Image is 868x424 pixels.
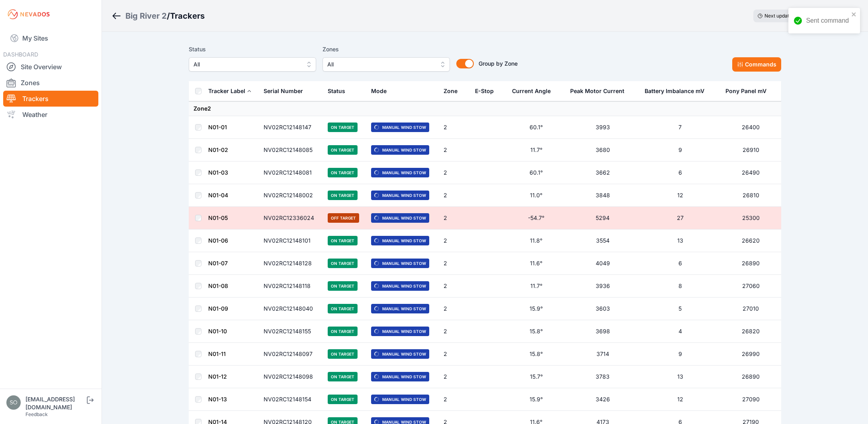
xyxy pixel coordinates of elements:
span: Next update in [764,13,797,19]
div: Current Angle [512,87,551,95]
td: 2 [439,207,471,230]
span: On Target [328,327,358,336]
span: Manual Wind Stow [371,281,429,291]
td: 5 [640,298,720,320]
td: 26490 [721,161,781,184]
span: Manual Wind Stow [371,372,429,381]
a: Site Overview [3,59,98,75]
a: N01-07 [208,260,228,266]
button: Mode [371,82,393,101]
td: 26990 [721,343,781,366]
button: All [189,57,316,72]
td: 15.9° [507,388,565,411]
td: 2 [439,184,471,207]
button: E-Stop [475,82,500,101]
a: N01-01 [208,124,227,130]
td: 2 [439,298,471,320]
td: 4049 [565,252,640,275]
td: Zone 2 [189,101,781,116]
span: On Target [328,349,358,359]
td: 2 [439,139,471,161]
td: 2 [439,366,471,388]
td: 3993 [565,116,640,139]
a: N01-08 [208,282,228,289]
td: NV02RC12148101 [259,230,323,252]
a: N01-06 [208,237,228,244]
td: 7 [640,116,720,139]
td: 2 [439,343,471,366]
div: Sent command [806,16,849,25]
a: Weather [3,107,98,123]
a: My Sites [3,29,98,48]
span: All [327,60,434,69]
td: 2 [439,161,471,184]
td: 3603 [565,298,640,320]
td: NV02RC12148098 [259,366,323,388]
td: 15.7° [507,366,565,388]
td: 8 [640,275,720,298]
h3: Trackers [170,10,205,21]
div: Serial Number [264,87,303,95]
span: Manual Wind Stow [371,168,429,177]
img: Nevados [6,8,51,21]
td: 27090 [721,388,781,411]
td: NV02RC12336024 [259,207,323,230]
span: On Target [328,372,358,381]
button: All [323,57,450,72]
td: 11.7° [507,139,565,161]
td: 11.7° [507,275,565,298]
td: 3426 [565,388,640,411]
td: 26810 [721,184,781,207]
td: 60.1° [507,161,565,184]
a: Big River 2 [125,10,167,21]
td: 6 [640,252,720,275]
td: 11.8° [507,230,565,252]
td: 2 [439,275,471,298]
td: NV02RC12148154 [259,388,323,411]
nav: Breadcrumb [111,6,205,26]
div: E-Stop [475,87,494,95]
td: 11.0° [507,184,565,207]
td: 15.9° [507,298,565,320]
td: 26820 [721,320,781,343]
td: 15.8° [507,343,565,366]
div: [EMAIL_ADDRESS][DOMAIN_NAME] [25,395,85,411]
span: Manual Wind Stow [371,327,429,336]
td: 26620 [721,230,781,252]
td: 26890 [721,252,781,275]
td: 2 [439,320,471,343]
td: 15.8° [507,320,565,343]
span: On Target [328,168,358,177]
img: solvocc@solvenergy.com [6,395,21,410]
button: Pony Panel mV [725,82,773,101]
td: -54.7° [507,207,565,230]
a: N01-13 [208,396,227,403]
td: 27060 [721,275,781,298]
span: Manual Wind Stow [371,191,429,200]
td: 4 [640,320,720,343]
td: NV02RC12148040 [259,298,323,320]
td: 3714 [565,343,640,366]
td: 2 [439,252,471,275]
td: 3848 [565,184,640,207]
td: 12 [640,184,720,207]
span: DASHBOARD [3,51,38,58]
span: Manual Wind Stow [371,349,429,359]
span: Manual Wind Stow [371,236,429,245]
span: On Target [328,395,358,404]
div: Tracker Label [208,87,245,95]
td: 26890 [721,366,781,388]
button: close [851,11,857,18]
span: Manual Wind Stow [371,395,429,404]
label: Status [189,45,316,54]
td: 60.1° [507,116,565,139]
span: Manual Wind Stow [371,304,429,313]
td: NV02RC12148147 [259,116,323,139]
a: Feedback [25,411,48,417]
td: 2 [439,388,471,411]
div: Status [328,87,345,95]
button: Battery Imbalance mV [645,82,711,101]
a: Trackers [3,91,98,107]
td: 26400 [721,116,781,139]
td: 2 [439,230,471,252]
